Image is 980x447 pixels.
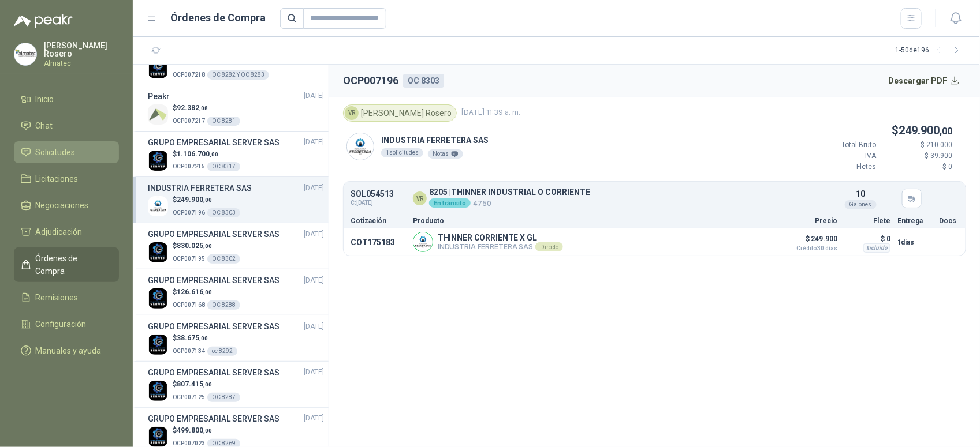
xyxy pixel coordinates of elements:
[304,229,324,240] span: [DATE]
[939,217,959,224] p: Docs
[413,191,427,205] div: VR
[36,172,79,185] span: Licitaciones
[882,69,967,92] button: Descargar PDF
[177,426,212,434] span: 499.800
[304,91,324,102] span: [DATE]
[14,247,119,282] a: Órdenes de Compra
[438,242,563,251] p: INDUSTRIA FERRETERA SAS
[177,288,212,296] span: 126.616
[173,194,240,205] p: $
[14,313,119,335] a: Configuración
[36,318,87,330] span: Configuración
[807,122,952,140] p: $
[148,228,324,264] a: GRUPO EMPRESARIAL SERVER SAS[DATE] Company Logo$830.025,00OCP007195OC 8302
[403,74,444,88] div: OC 8303
[173,333,237,344] p: $
[148,366,280,379] h3: GRUPO EMPRESARIAL SERVER SAS
[199,335,208,341] span: ,00
[148,136,280,149] h3: GRUPO EMPRESARIAL SERVER SAS
[304,367,324,378] span: [DATE]
[36,119,53,132] span: Chat
[177,58,212,66] span: 662.830
[351,238,406,247] p: COT175183
[780,246,837,251] span: Crédito 30 días
[148,58,168,78] img: Company Logo
[304,321,324,332] span: [DATE]
[304,183,324,194] span: [DATE]
[203,197,212,203] span: ,00
[14,287,119,309] a: Remisiones
[897,235,932,249] p: 1 días
[173,118,205,124] span: OCP007217
[173,256,205,262] span: OCP007195
[173,163,205,170] span: OCP007215
[780,232,837,251] p: $ 249.900
[199,105,208,111] span: ,08
[148,335,168,355] img: Company Logo
[173,302,205,308] span: OCP007168
[177,196,212,204] span: 249.900
[844,232,890,246] p: $ 0
[173,348,205,354] span: OCP007134
[14,221,119,243] a: Adjudicación
[173,209,205,216] span: OCP007196
[207,300,240,310] div: OC 8288
[304,137,324,148] span: [DATE]
[148,182,324,218] a: INDUSTRIA FERRETERA SAS[DATE] Company Logo$249.900,00OCP007196OC 8303
[351,190,394,198] p: SOL054513
[173,103,240,114] p: $
[428,149,463,159] div: Notas
[14,141,119,163] a: Solicitudes
[863,243,890,253] div: Incluido
[210,151,218,157] span: ,00
[207,254,240,264] div: OC 8302
[304,413,324,424] span: [DATE]
[148,320,324,356] a: GRUPO EMPRESARIAL SERVER SAS[DATE] Company Logo$38.675,00OCP007134oc 8292
[148,151,168,171] img: Company Logo
[940,126,952,137] span: ,00
[36,252,108,277] span: Órdenes de Compra
[429,198,471,208] div: En tránsito
[535,242,563,251] div: Directo
[177,150,218,158] span: 1.106.700
[207,162,240,171] div: OC 8317
[207,70,269,80] div: OC 8282 Y OC 8283
[148,288,168,309] img: Company Logo
[807,151,876,161] p: IVA
[845,200,877,209] div: Galones
[148,104,168,125] img: Company Logo
[148,90,170,103] h3: Peakr
[883,151,952,161] p: $ 39.900
[177,334,208,342] span: 38.675
[171,10,266,26] h1: Órdenes de Compra
[207,117,240,126] div: OC 8281
[148,228,280,241] h3: GRUPO EMPRESARIAL SERVER SAS
[14,340,119,362] a: Manuales y ayuda
[347,133,374,160] img: Company Logo
[895,42,966,60] div: 1 - 50 de 196
[351,198,394,208] span: C: [DATE]
[173,379,240,390] p: $
[173,149,240,160] p: $
[148,366,324,403] a: GRUPO EMPRESARIAL SERVER SAS[DATE] Company Logo$807.415,00OCP007125OC 8287
[343,104,457,122] div: [PERSON_NAME] Rosero
[36,226,83,238] span: Adjudicación
[148,381,168,401] img: Company Logo
[807,140,876,151] p: Total Bruto
[381,148,423,157] div: 1 solicitudes
[173,287,240,298] p: $
[807,161,876,172] p: Fletes
[351,217,406,224] p: Cotización
[44,42,119,58] p: [PERSON_NAME] Rosero
[207,208,240,217] div: OC 8303
[14,88,119,110] a: Inicio
[203,289,212,295] span: ,00
[203,59,212,65] span: ,00
[148,320,280,333] h3: GRUPO EMPRESARIAL SERVER SAS
[36,146,76,159] span: Solicitudes
[14,115,119,137] a: Chat
[381,134,489,147] p: INDUSTRIA FERRETERA SAS
[177,380,212,388] span: 807.415
[36,199,89,212] span: Negociaciones
[207,347,237,356] div: oc 8292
